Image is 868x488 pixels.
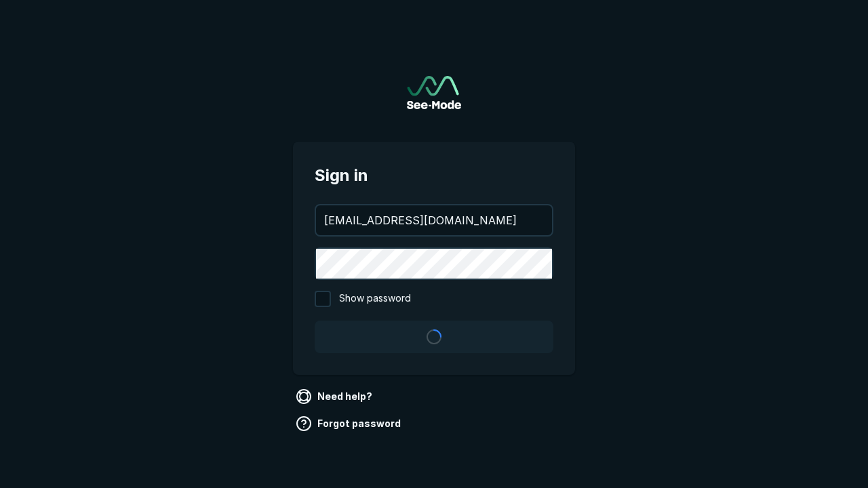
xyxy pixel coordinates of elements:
span: Show password [339,291,411,307]
span: Sign in [315,163,553,188]
a: Need help? [293,386,378,407]
a: Forgot password [293,413,406,434]
input: your@email.com [316,205,552,235]
a: Go to sign in [407,76,461,109]
img: See-Mode Logo [407,76,461,109]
